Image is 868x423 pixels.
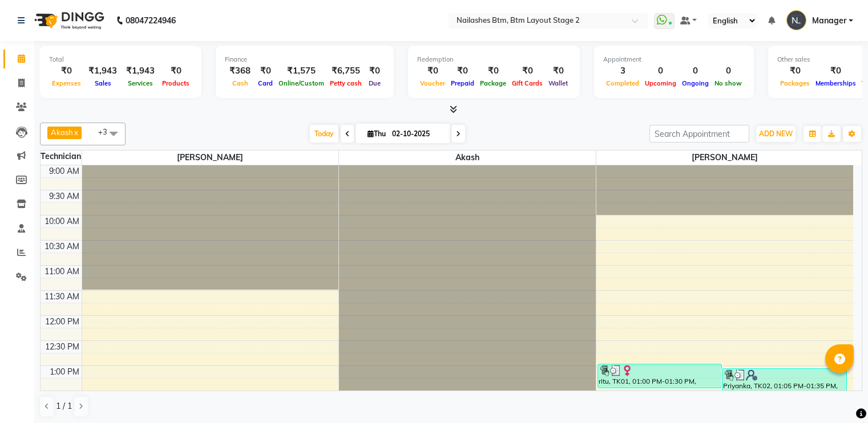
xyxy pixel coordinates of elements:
[603,55,745,64] div: Appointment
[417,64,448,78] div: ₹0
[56,400,72,412] span: 1 / 1
[642,64,679,78] div: 0
[812,15,846,27] span: Manager
[339,151,596,165] span: Akash
[47,165,82,177] div: 9:00 AM
[276,64,327,78] div: ₹1,575
[649,125,749,143] input: Search Appointment
[42,215,82,227] div: 10:00 AM
[813,64,859,78] div: ₹0
[225,55,385,64] div: Finance
[51,128,73,137] span: Akash
[255,79,276,87] span: Card
[603,64,642,78] div: 3
[712,79,745,87] span: No show
[49,55,192,64] div: Total
[159,64,192,78] div: ₹0
[47,190,82,202] div: 9:30 AM
[73,128,78,137] a: x
[389,125,446,143] input: 2025-10-02
[82,151,339,165] span: [PERSON_NAME]
[679,79,712,87] span: Ongoing
[366,79,383,87] span: Due
[159,79,192,87] span: Products
[756,126,796,142] button: ADD NEW
[777,64,813,78] div: ₹0
[820,377,857,412] iframe: chat widget
[417,79,448,87] span: Voucher
[47,366,82,378] div: 1:00 PM
[448,64,477,78] div: ₹0
[276,79,327,87] span: Online/Custom
[42,291,82,303] div: 11:30 AM
[417,55,571,64] div: Redemption
[327,79,365,87] span: Petty cash
[49,79,84,87] span: Expenses
[92,79,114,87] span: Sales
[42,241,82,253] div: 10:30 AM
[596,151,853,165] span: [PERSON_NAME]
[365,64,385,78] div: ₹0
[477,79,509,87] span: Package
[126,5,176,36] b: 08047224946
[759,129,793,138] span: ADD NEW
[509,79,546,87] span: Gift Cards
[84,64,122,78] div: ₹1,943
[722,369,846,392] div: Priyanka, TK02, 01:05 PM-01:35 PM, Permanent Nail Paint Solid Color-Hand (₹700)
[786,10,806,30] img: Manager
[603,79,642,87] span: Completed
[477,64,509,78] div: ₹0
[41,151,82,162] div: Technician
[43,341,82,353] div: 12:30 PM
[42,266,82,278] div: 11:00 AM
[255,64,276,78] div: ₹0
[712,64,745,78] div: 0
[49,64,84,78] div: ₹0
[546,79,571,87] span: Wallet
[679,64,712,78] div: 0
[98,127,116,136] span: +3
[43,316,82,328] div: 12:00 PM
[229,79,251,87] span: Cash
[29,5,107,36] img: logo
[813,79,859,87] span: Memberships
[327,64,365,78] div: ₹6,755
[310,125,338,143] span: Today
[777,79,813,87] span: Packages
[642,79,679,87] span: Upcoming
[546,64,571,78] div: ₹0
[509,64,546,78] div: ₹0
[125,79,156,87] span: Services
[448,79,477,87] span: Prepaid
[598,364,721,388] div: ritu, TK01, 01:00 PM-01:30 PM, Restoration Removal of Extensions-Hand (₹500)
[225,64,255,78] div: ₹368
[365,129,389,138] span: Thu
[122,64,159,78] div: ₹1,943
